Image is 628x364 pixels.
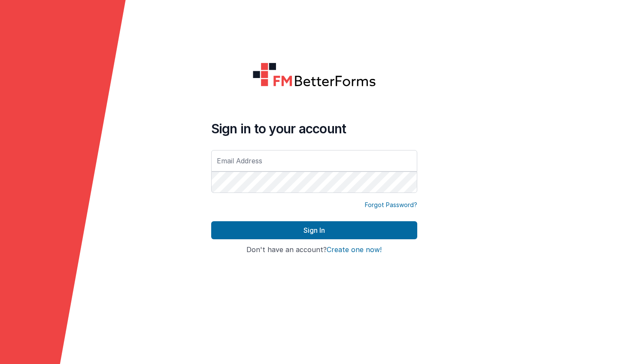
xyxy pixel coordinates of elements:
button: Sign In [211,221,417,239]
a: Forgot Password? [365,201,417,209]
h4: Sign in to your account [211,121,417,136]
input: Email Address [211,150,417,171]
h4: Don't have an account? [211,246,417,254]
button: Create one now! [327,246,382,254]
